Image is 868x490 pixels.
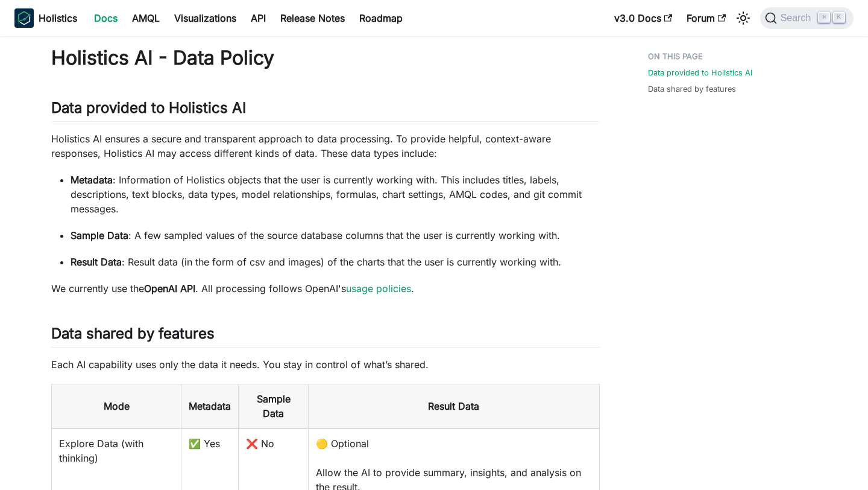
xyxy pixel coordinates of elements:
[71,256,122,268] strong: Result Data
[71,229,128,241] strong: Sample Data
[39,11,77,25] b: Holistics
[125,8,167,28] a: AMQL
[71,228,600,243] p: : A few sampled values of the source database columns that the user is currently working with.
[71,255,600,269] p: : Result data (in the form of csv and images) of the charts that the user is currently working with.
[648,67,752,78] a: Data provided to Holistics AI
[346,282,411,294] a: usage policies
[14,8,34,28] img: Holistics
[87,8,125,28] a: Docs
[51,357,600,372] p: Each AI capability uses only the data it needs. You stay in control of what’s shared.
[51,132,600,161] p: Holistics AI ensures a secure and transparent approach to data processing. To provide helpful, co...
[760,7,854,29] button: Search (Command+K)
[51,281,600,296] p: We currently use the . All processing follows OpenAI's .
[71,174,113,186] strong: Metadata
[239,384,309,429] th: Sample Data
[308,384,599,429] th: Result Data
[273,8,352,28] a: Release Notes
[51,99,600,122] h2: Data provided to Holistics AI
[167,8,244,28] a: Visualizations
[607,8,679,28] a: v3.0 Docs
[833,12,845,23] kbd: K
[244,8,273,28] a: API
[52,384,181,429] th: Mode
[144,282,195,294] strong: OpenAI API
[679,8,733,28] a: Forum
[51,325,600,348] h2: Data shared by features
[181,384,239,429] th: Metadata
[777,13,819,24] span: Search
[352,8,410,28] a: Roadmap
[734,8,753,28] button: Switch between dark and light mode (currently light mode)
[51,46,600,70] h1: Holistics AI - Data Policy
[14,8,77,28] a: HolisticsHolistics
[71,173,600,216] p: : Information of Holistics objects that the user is currently working with. This includes titles,...
[648,83,736,95] a: Data shared by features
[818,12,830,23] kbd: ⌘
